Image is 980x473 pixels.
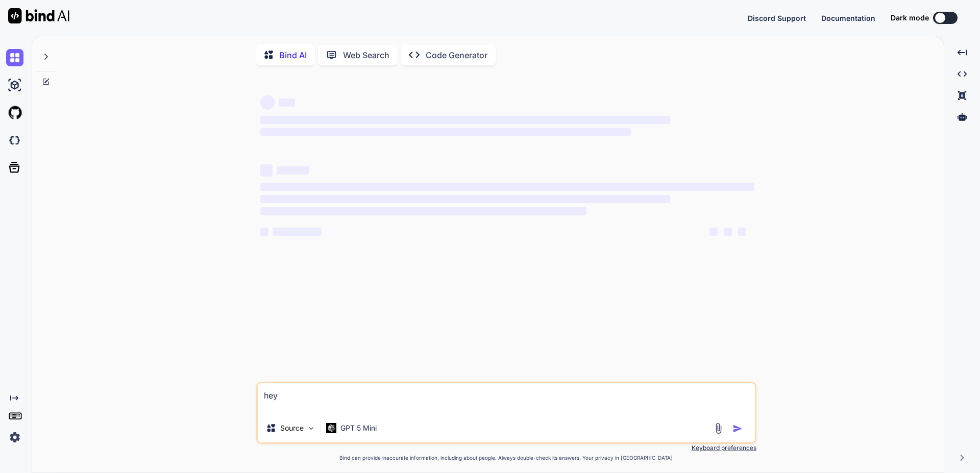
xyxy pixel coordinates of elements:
p: Keyboard preferences [256,444,756,452]
span: ‌ [260,183,754,191]
img: githubLight [6,104,23,121]
textarea: hey [258,383,755,414]
img: darkCloudIdeIcon [6,132,23,149]
span: ‌ [260,195,670,203]
span: ‌ [724,228,732,236]
img: attachment [713,422,724,434]
span: ‌ [260,228,268,236]
span: ‌ [709,228,718,236]
img: icon [732,424,743,434]
p: Code Generator [426,49,487,61]
span: ‌ [273,228,322,236]
p: GPT 5 Mini [340,423,377,433]
p: Source [280,423,304,433]
img: Pick Models [307,424,315,433]
img: ai-studio [6,77,23,94]
button: Documentation [821,13,875,23]
span: Discord Support [748,14,806,22]
img: chat [6,49,23,66]
span: ‌ [260,128,631,136]
img: GPT 5 Mini [326,423,336,433]
span: Dark mode [891,13,929,23]
img: Bind AI [8,8,69,23]
span: ‌ [260,116,670,124]
span: ‌ [279,98,295,107]
span: ‌ [260,207,586,215]
p: Bind can provide inaccurate information, including about people. Always double-check its answers.... [256,454,756,462]
img: settings [6,429,23,446]
button: Discord Support [748,13,806,23]
p: Web Search [343,49,389,61]
span: ‌ [277,166,309,175]
span: ‌ [738,228,746,236]
span: ‌ [260,164,273,177]
p: Bind AI [279,49,307,61]
span: ‌ [260,95,275,110]
span: Documentation [821,14,875,22]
